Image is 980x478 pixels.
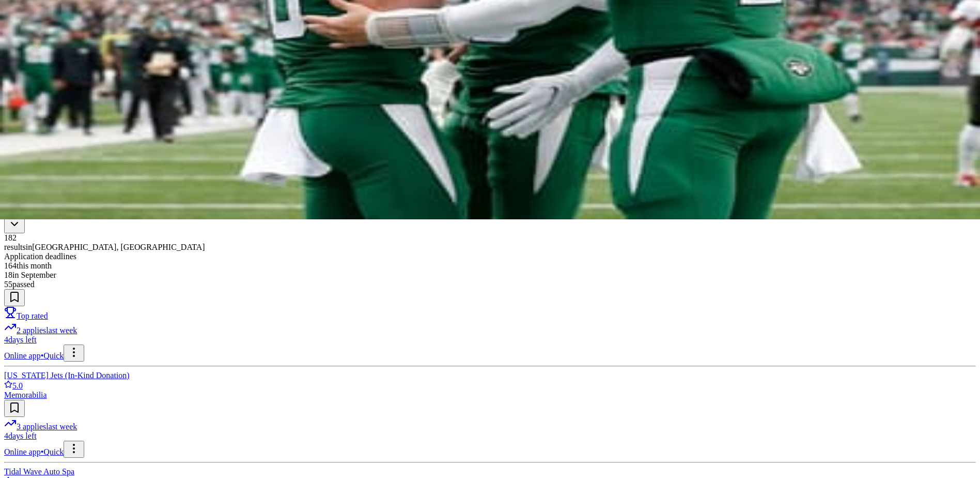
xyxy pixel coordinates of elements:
[4,335,976,345] div: 4 days left
[4,321,976,335] div: 2 applies last week
[4,417,976,431] div: 3 applies last week
[4,271,12,279] span: 18
[12,271,56,279] span: in September
[41,351,44,360] span: •
[17,261,52,270] span: this month
[4,280,12,289] span: 55
[12,280,35,289] span: passed
[4,431,976,441] div: 4 days left
[32,243,205,251] span: [GEOGRAPHIC_DATA], [GEOGRAPHIC_DATA]
[4,467,976,476] div: Tidal Wave Auto Spa
[4,441,976,458] div: Online app Quick
[4,233,976,243] div: 182
[4,252,976,261] div: Application deadlines
[4,391,976,400] div: Memorabilia
[4,289,976,400] a: Image for New York Jets (In-Kind Donation)Top rated2 applieslast week4days leftOnline app•Quick[U...
[4,261,17,270] span: 164
[4,243,976,252] div: results
[26,243,205,251] span: in
[41,447,44,456] span: •
[4,345,976,362] div: Online app Quick
[12,381,23,390] span: 5.0
[4,306,976,321] div: Top rated
[4,371,976,380] div: [US_STATE] Jets (In-Kind Donation)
